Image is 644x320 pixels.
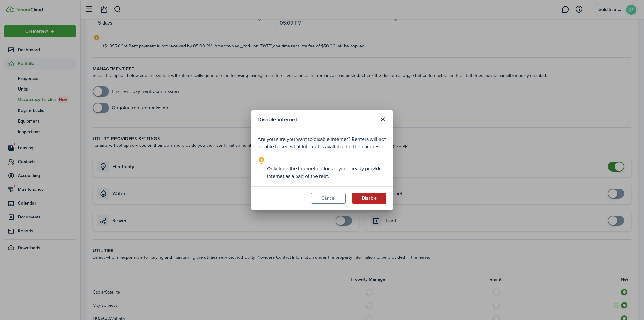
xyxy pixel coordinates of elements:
[614,296,618,315] div: Drag
[258,113,376,126] modal-title: Disable internet
[613,290,644,320] iframe: Chat Widget
[267,165,386,180] explanation-description: Only hide the internet options if you already provide internet as a part of the rent.
[377,114,388,125] button: Close modal
[258,135,386,151] p: Are you sure you want to disable internet? Renters will not be able to see what internet is avail...
[258,157,265,164] i: outline
[352,193,386,204] button: Disable
[311,193,346,204] button: Cancel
